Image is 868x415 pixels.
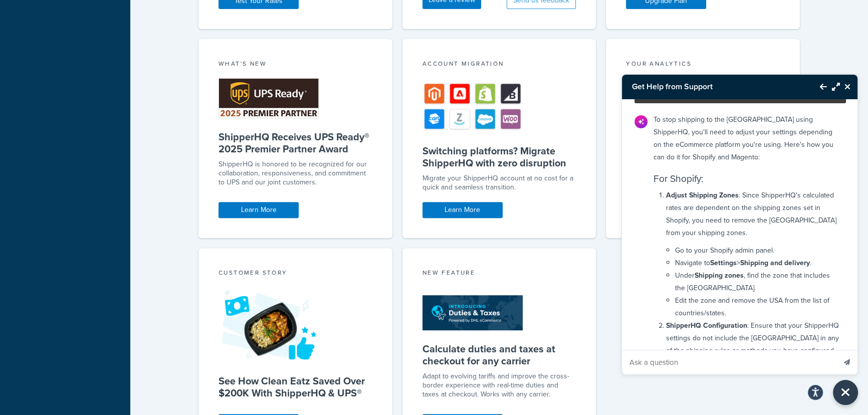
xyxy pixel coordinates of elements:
div: Account Migration [422,59,576,71]
strong: Shipping and delivery [740,258,810,268]
h5: See How Clean Eatz Saved Over $200K With ShipperHQ & UPS® [219,375,372,399]
p: ShipperHQ is honored to be recognized for our collaboration, responsiveness, and commitment to UP... [219,160,372,187]
button: Send message [836,350,857,374]
h3: For Shopify: [654,173,840,184]
li: Navigate to > . [675,257,840,269]
p: : Ensure that your ShipperHQ settings do not include the [GEOGRAPHIC_DATA] in any of the shipping... [666,319,840,357]
strong: ShipperHQ Configuration [666,320,747,331]
div: Your Analytics [626,59,780,71]
a: Learn More [219,202,299,218]
button: Close Resource Center [833,380,858,405]
h5: ShipperHQ Receives UPS Ready® 2025 Premier Partner Award [219,131,372,155]
div: New Feature [422,268,576,280]
p: Adapt to evolving tariffs and improve the cross-border experience with real-time duties and taxes... [422,372,576,399]
div: Migrate your ShipperHQ account at no cost for a quick and seamless transition. [422,174,576,192]
button: Back to Resource Center [810,75,827,98]
strong: Adjust Shipping Zones [666,190,739,200]
li: Go to your Shopify admin panel. [675,244,840,257]
strong: Shipping zones [695,270,744,281]
strong: Settings [710,258,737,268]
li: Edit the zone and remove the USA from the list of countries/states. [675,294,840,319]
img: Bot Avatar [634,115,647,128]
h5: Switching platforms? Migrate ShipperHQ with zero disruption [422,145,576,169]
button: Close Resource Center [840,81,857,93]
input: Ask a question [622,350,835,374]
li: Under , find the zone that includes the [GEOGRAPHIC_DATA]. [675,269,840,294]
a: Learn More [422,202,503,218]
div: Customer Story [219,268,372,280]
p: : Since ShipperHQ's calculated rates are dependent on the shipping zones set in Shopify, you need... [666,189,840,239]
h5: Calculate duties and taxes at checkout for any carrier [422,343,576,367]
div: What's New [219,59,372,71]
h3: Get Help from Support [622,75,810,99]
p: To stop shipping to the [GEOGRAPHIC_DATA] using ShipperHQ, you'll need to adjust your settings de... [654,113,840,163]
button: Maximize Resource Center [827,75,840,98]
